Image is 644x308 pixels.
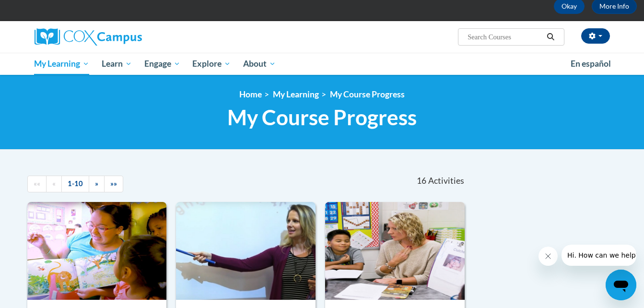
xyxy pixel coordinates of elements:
[186,53,237,75] a: Explore
[243,58,276,70] span: About
[428,176,464,186] span: Activities
[110,179,117,188] span: »»
[104,176,123,192] a: End
[52,179,56,188] span: «
[144,58,180,70] span: Engage
[176,202,316,300] img: Course Logo
[35,28,217,46] a: Cox Campus
[417,176,426,186] span: 16
[330,89,405,99] a: My Course Progress
[27,202,167,300] img: Course Logo
[571,59,611,69] span: En español
[89,176,105,192] a: Next
[46,176,62,192] a: Previous
[273,89,319,99] a: My Learning
[6,7,78,14] span: Hi. How can we help?
[35,28,142,46] img: Cox Campus
[20,53,624,75] div: Main menu
[581,28,610,44] button: Account Settings
[606,270,636,300] iframe: Button to launch messaging window
[237,53,282,75] a: About
[61,176,89,192] a: 1-10
[467,31,543,43] input: Search Courses
[543,31,558,43] button: Search
[227,105,417,130] span: My Course Progress
[562,245,636,266] iframe: Message from company
[192,58,231,70] span: Explore
[325,202,465,300] img: Course Logo
[138,53,187,75] a: Engage
[95,179,98,188] span: »
[34,179,40,188] span: ««
[564,54,617,74] a: En español
[27,176,47,192] a: Begining
[95,53,138,75] a: Learn
[102,58,132,70] span: Learn
[239,89,262,99] a: Home
[34,58,89,70] span: My Learning
[28,53,96,75] a: My Learning
[539,247,558,266] iframe: Close message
